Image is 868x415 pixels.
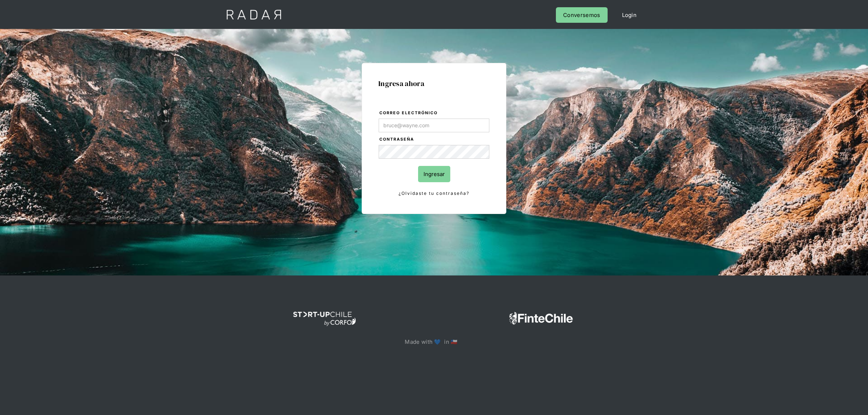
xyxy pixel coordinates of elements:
h1: Ingresa ahora [378,80,490,87]
label: Contraseña [379,136,489,143]
label: Correo electrónico [379,110,489,117]
a: Login [615,7,644,23]
form: Login Form [378,109,490,197]
a: ¿Olvidaste tu contraseña? [379,189,489,197]
input: Ingresar [418,166,450,182]
p: Made with 💙 in 🇨🇱 [405,337,463,347]
input: bruce@wayne.com [379,119,489,132]
a: Conversemos [556,7,607,23]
